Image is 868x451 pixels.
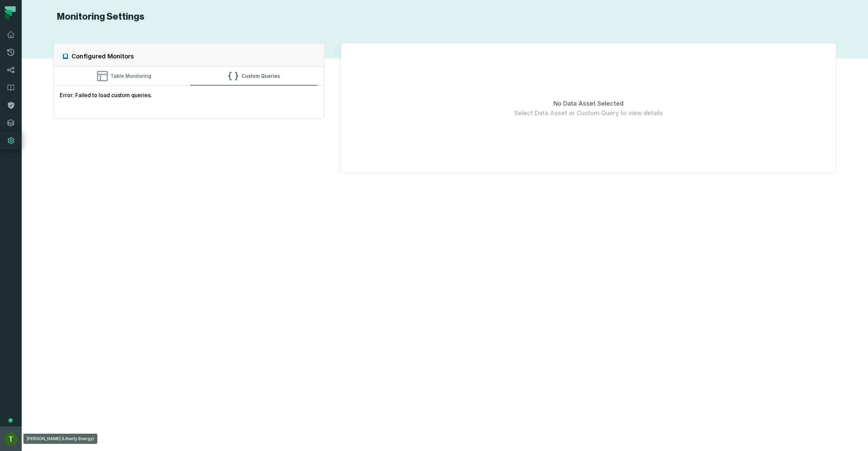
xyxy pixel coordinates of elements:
[54,11,144,23] h1: Monitoring Settings
[553,99,624,108] span: No Data Asset Selected
[7,417,14,423] div: Tooltip anchor
[54,86,324,105] div: Error: Failed to load custom queries.
[60,67,188,85] button: Table Monitoring
[514,108,663,118] span: Select Data Asset or Custom Query to view details
[72,52,134,61] h2: Configured Monitors
[23,434,97,444] div: [PERSON_NAME] (Liberty Energy)
[4,432,18,446] img: avatar of Tomer Galun
[190,67,318,85] button: Custom Queries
